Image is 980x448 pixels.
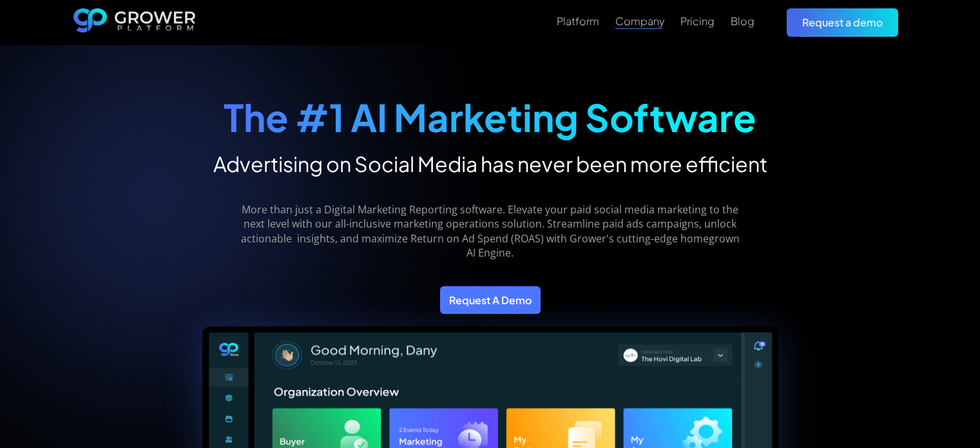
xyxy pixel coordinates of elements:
[224,93,756,141] strong: The #1 AI Marketing Software
[787,8,898,36] a: Request a demo
[231,202,749,260] p: More than just a Digital Marketing Reporting software. Elevate your paid social media marketing t...
[731,15,754,27] div: Blog
[680,15,715,27] div: Pricing
[440,286,541,314] a: Request A Demo
[615,15,664,27] div: Company
[680,14,715,29] a: Pricing
[73,8,196,37] a: home
[557,15,599,27] div: Platform
[557,14,599,29] a: Platform
[615,14,664,29] a: Company
[213,151,767,177] h2: Advertising on Social Media has never been more efficient
[731,14,754,29] a: Blog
